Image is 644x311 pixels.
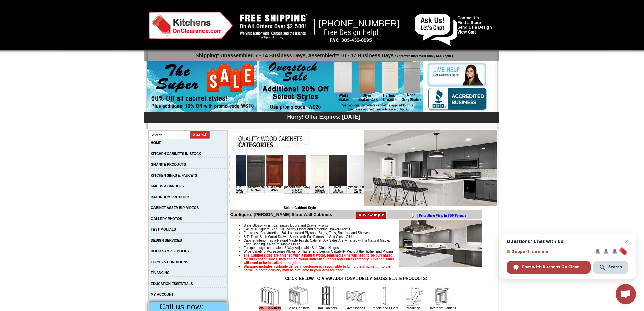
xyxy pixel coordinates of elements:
[507,261,591,274] div: Chat with Kitchens On Clearance
[244,250,393,253] span: Wide Variety of Accessories Allows for Higher End Design Capability Without the Higher End Pricing
[244,246,339,250] span: European style concealed, 6-Way Adjustable Soft-Close Hinges
[403,286,424,306] img: Moldings
[48,31,74,38] td: [GEOGRAPHIC_DATA] Cherry Shaker
[608,264,622,270] span: Search
[151,249,189,253] a: DOOR SAMPLE POLICY
[407,306,420,310] a: Moldings
[151,271,170,275] a: FINANCING
[457,20,481,25] a: Find a Store
[260,286,280,306] img: Wall Cabinets
[151,293,173,296] a: MY ACCOUNT
[151,163,186,166] a: GRANITE PRODUCTS
[149,12,233,39] img: Kitchens on Clearance Logo
[151,184,184,188] a: KNOBS & HANDLES
[151,260,188,264] a: TERMS & CONDITIONS
[317,286,337,306] img: Tall Cabinets
[394,53,453,58] span: *Approximation **Assembly Fee Applies
[432,286,452,306] img: Bathroom Vanities
[244,235,355,239] span: 3/4" Thick Birch Wood Drawer Boxes with Full Extension Soft Close Glides
[375,286,395,306] img: Panels and Fillers
[317,306,337,310] a: Tall Cabinets
[429,306,456,310] a: Bathroom Vanities
[288,286,309,306] img: Base Cabinets
[159,302,204,311] span: Call us now:
[457,30,476,35] a: View Cart
[457,16,479,20] a: Contact Us
[12,31,29,38] td: Brentwood Shaker
[151,239,182,242] a: DESIGN SERVICES
[151,152,201,156] a: KITCHEN CABINETS IN-STOCK
[244,231,371,235] span: Frameless Construction; 3/4" Laminated Plywood Sides, Tops, Bottoms and Shelves.
[285,276,427,281] strong: CLICK BELOW TO VIEW ADDITIONAL DELLA GLOSS SLATE PRODUCTS:
[151,141,161,145] a: HOME
[593,261,628,274] div: Search
[244,239,390,246] span: Cabinet Interior has a Natural Maple Finish. Cabinet Box Sides Are Finished with a Natural Maple;...
[151,282,193,286] a: EDUCATION ESSENTIALS
[399,220,482,267] img: Product Image
[230,212,332,217] b: Configure: [PERSON_NAME] Slate Wall Cabinets
[319,18,400,28] span: [PHONE_NUMBER]
[347,306,365,310] a: Accessories
[364,130,497,206] img: Della Gloss Slate
[259,306,281,311] a: Wall Cabinets
[244,224,328,227] span: Slate Glossy Finish Laminated Doors and Drawer Fronts
[507,249,591,254] span: Support is online
[75,31,93,38] td: Cream Valley Shaker
[151,228,176,231] a: TESTIMONIALS
[94,31,111,38] td: Dark Epic Shaker
[287,306,309,310] a: Base Cabinets
[191,130,210,139] input: Submit
[148,49,499,58] p: Shipping* Unassembled 7 - 14 Business Days, Assembled** 10 - 17 Business Days
[457,25,492,30] a: Send Us a Design
[371,306,398,310] a: Panels and Fillers
[8,3,55,6] b: Price Sheet View in PDF Format
[507,239,628,244] span: Questions? Chat with us!
[623,237,631,245] span: Close chat
[284,206,316,210] b: Select Cabinet Style
[522,264,584,270] span: Chat with Kitchens On Clearance
[244,253,394,265] strong: The Cabinet sides are finished with a natural wood. Finished skins will need to be purchased for ...
[244,227,350,231] span: 3/4" MDF Square Slab Full Overlay Doors and Matching Drawer Fronts
[151,206,199,210] a: CABINET ASSEMBLY VIDEOS
[151,195,190,199] a: BATHROOM PRODUCTS
[236,155,364,206] iframe: Browser incompatible
[151,217,182,221] a: GALLERY PHOTOS
[244,265,393,272] strong: Shipping includes curbside delivery, customer is responsible to bring the shipment into their hom...
[30,31,47,38] td: Charlotte Spice
[151,174,197,177] a: KITCHEN SINKS & FAUCETS
[346,286,366,306] img: Accessories
[616,284,636,304] div: Open chat
[148,113,499,120] div: Hurry! Offer Expires: [DATE]
[8,1,55,7] a: Price Sheet View in PDF Format
[1,2,6,7] img: pdf.png
[112,31,133,38] td: [PERSON_NAME] Matte White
